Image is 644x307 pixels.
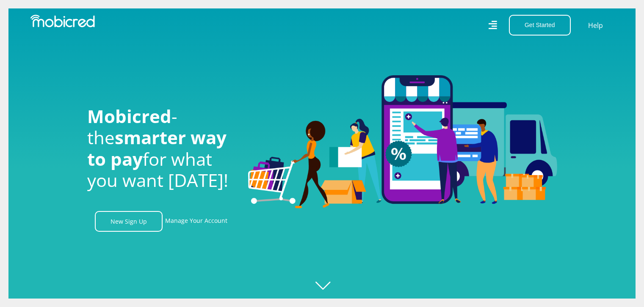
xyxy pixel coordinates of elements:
a: Manage Your Account [165,211,227,232]
img: Welcome to Mobicred [248,75,557,209]
a: New Sign Up [95,211,163,232]
span: smarter way to pay [87,125,227,170]
a: Help [588,20,603,31]
span: Mobicred [87,104,171,128]
img: Mobicred [30,15,95,27]
h1: - the for what you want [DATE]! [87,106,235,191]
button: Get Started [509,15,571,36]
